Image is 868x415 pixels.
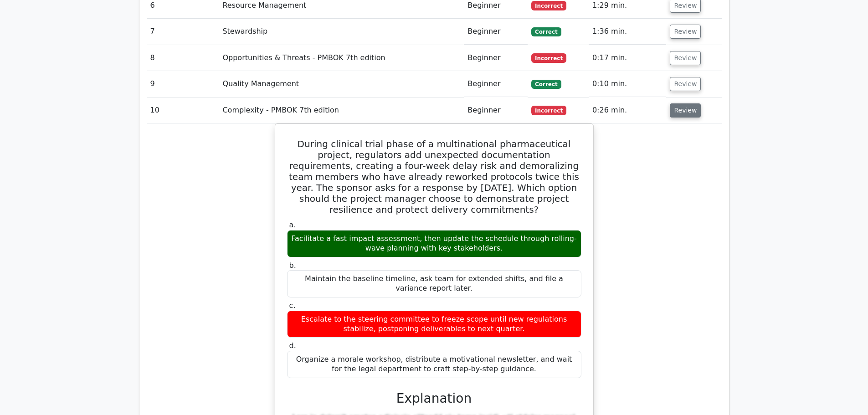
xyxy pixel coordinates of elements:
div: Facilitate a fast impact assessment, then update the schedule through rolling-wave planning with ... [287,230,581,257]
span: Correct [531,80,561,89]
td: Quality Management [219,71,464,97]
div: Maintain the baseline timeline, ask team for extended shifts, and file a variance report later. [287,270,581,297]
h5: During clinical trial phase of a multinational pharmaceutical project, regulators add unexpected ... [286,138,582,215]
span: Incorrect [531,1,566,10]
span: Incorrect [531,53,566,62]
td: Beginner [464,71,528,97]
span: Correct [531,27,561,36]
td: Opportunities & Threats - PMBOK 7th edition [219,45,464,71]
td: 0:10 min. [589,71,667,97]
span: c. [289,301,296,310]
button: Review [670,51,701,65]
td: Beginner [464,19,528,45]
td: 7 [147,19,219,45]
span: Incorrect [531,106,566,115]
td: Beginner [464,45,528,71]
td: Beginner [464,97,528,123]
td: Stewardship [219,19,464,45]
td: 0:17 min. [589,45,667,71]
button: Review [670,25,701,39]
span: a. [289,220,296,229]
div: Organize a morale workshop, distribute a motivational newsletter, and wait for the legal departme... [287,351,581,378]
div: Escalate to the steering committee to freeze scope until new regulations stabilize, postponing de... [287,311,581,338]
td: 10 [147,97,219,123]
button: Review [670,77,701,91]
td: 8 [147,45,219,71]
td: Complexity - PMBOK 7th edition [219,97,464,123]
span: d. [289,341,296,350]
td: 1:36 min. [589,19,667,45]
td: 9 [147,71,219,97]
button: Review [670,103,701,118]
td: 0:26 min. [589,97,667,123]
h3: Explanation [293,391,576,406]
span: b. [289,261,296,270]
